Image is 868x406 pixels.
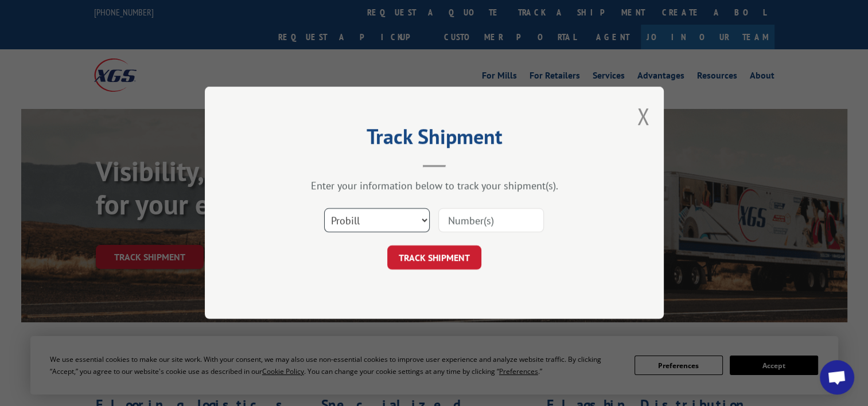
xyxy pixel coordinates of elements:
[438,209,544,233] input: Number(s)
[820,360,854,395] div: Open chat
[637,101,649,131] button: Close modal
[262,179,606,193] div: Enter your information below to track your shipment(s).
[387,246,481,270] button: TRACK SHIPMENT
[262,128,606,150] h2: Track Shipment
